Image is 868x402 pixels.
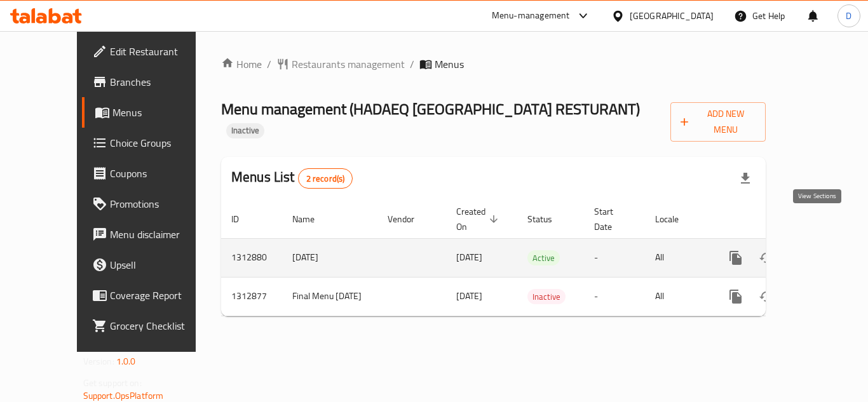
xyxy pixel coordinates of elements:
div: Inactive [527,289,566,304]
span: 2 record(s) [299,173,353,185]
h2: Menus List [231,168,353,189]
span: Branches [110,74,212,90]
th: Actions [710,200,853,239]
span: Locale [655,211,695,227]
button: Change Status [751,243,782,273]
span: Restaurants management [292,57,405,72]
span: Start Date [594,204,630,234]
span: [DATE] [456,249,482,265]
a: Menu disclaimer [82,219,222,250]
a: Coverage Report [82,280,222,311]
span: Menu disclaimer [110,227,212,242]
span: Coupons [110,166,212,181]
a: Restaurants management [276,57,405,72]
span: 1.0.0 [116,353,136,370]
div: [GEOGRAPHIC_DATA] [630,9,714,23]
span: Grocery Checklist [110,318,212,333]
span: Choice Groups [110,135,212,151]
span: Status [527,211,569,227]
a: Choice Groups [82,128,222,158]
span: Coverage Report [110,288,212,303]
td: 1312877 [221,277,282,316]
span: Inactive [527,290,566,304]
a: Edit Restaurant [82,36,222,67]
span: Add New Menu [681,106,756,138]
td: All [645,238,710,277]
table: enhanced table [221,200,853,316]
span: Promotions [110,196,212,211]
a: Coupons [82,158,222,189]
div: Inactive [226,123,264,138]
span: ID [231,211,255,227]
div: Menu-management [492,8,570,23]
a: Home [221,57,262,72]
span: Menus [112,105,212,120]
a: Menus [82,97,222,128]
a: Upsell [82,250,222,280]
span: D [846,9,851,23]
button: Add New Menu [670,102,766,142]
li: / [267,57,271,72]
button: more [721,281,751,312]
button: Change Status [751,281,782,312]
td: All [645,277,710,316]
span: Vendor [388,211,431,227]
span: Version: [83,353,114,370]
span: Edit Restaurant [110,44,212,59]
span: Name [292,211,331,227]
a: Promotions [82,189,222,219]
nav: breadcrumb [221,57,766,72]
span: Upsell [110,257,212,272]
div: Total records count [298,168,353,189]
span: Menu management ( HADAEQ [GEOGRAPHIC_DATA] RESTURANT ) [221,95,640,123]
span: [DATE] [456,288,482,304]
span: Get support on: [83,375,142,391]
td: - [584,277,645,316]
td: - [584,238,645,277]
span: Inactive [226,125,264,136]
button: more [721,243,751,273]
a: Grocery Checklist [82,311,222,341]
td: [DATE] [282,238,377,277]
a: Branches [82,67,222,97]
span: Menus [435,57,464,72]
span: Created On [456,204,502,234]
div: Export file [730,163,761,194]
span: Active [527,251,560,265]
td: Final Menu [DATE] [282,277,377,316]
li: / [410,57,414,72]
td: 1312880 [221,238,282,277]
